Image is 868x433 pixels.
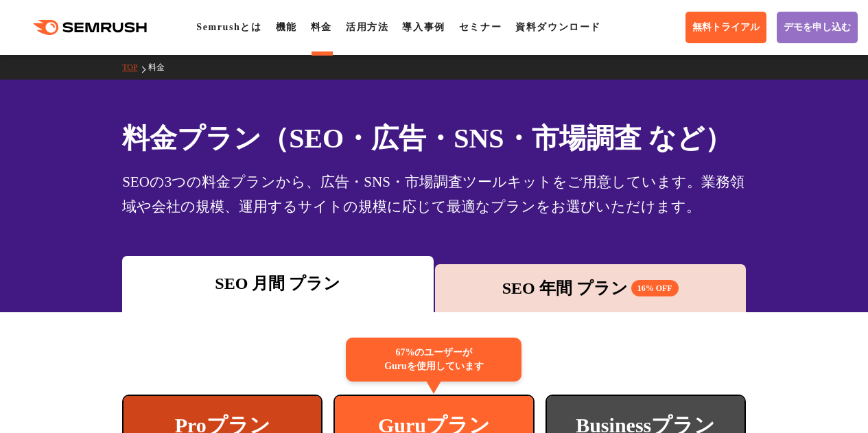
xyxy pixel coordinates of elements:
[442,276,739,301] div: SEO 年間 プラン
[459,22,502,32] a: セミナー
[122,169,746,219] div: SEOの3つの料金プランから、広告・SNS・市場調査ツールキットをご用意しています。業務領域や会社の規模、運用するサイトの規模に応じて最適なプランをお選びいただけます。
[777,12,858,43] a: デモを申し込む
[402,22,445,32] a: 導入事例
[196,22,261,32] a: Semrushとは
[631,280,679,296] span: 16% OFF
[122,62,148,72] a: TOP
[148,62,175,72] a: 料金
[515,22,601,32] a: 資料ダウンロード
[692,21,760,34] span: 無料トライアル
[276,22,297,32] a: 機能
[346,22,388,32] a: 活用方法
[784,21,851,34] span: デモを申し込む
[129,271,426,296] div: SEO 月間 プラン
[685,12,766,43] a: 無料トライアル
[122,118,746,159] h1: 料金プラン（SEO・広告・SNS・市場調査 など）
[311,22,332,32] a: 料金
[346,338,521,382] div: 67%のユーザーが Guruを使用しています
